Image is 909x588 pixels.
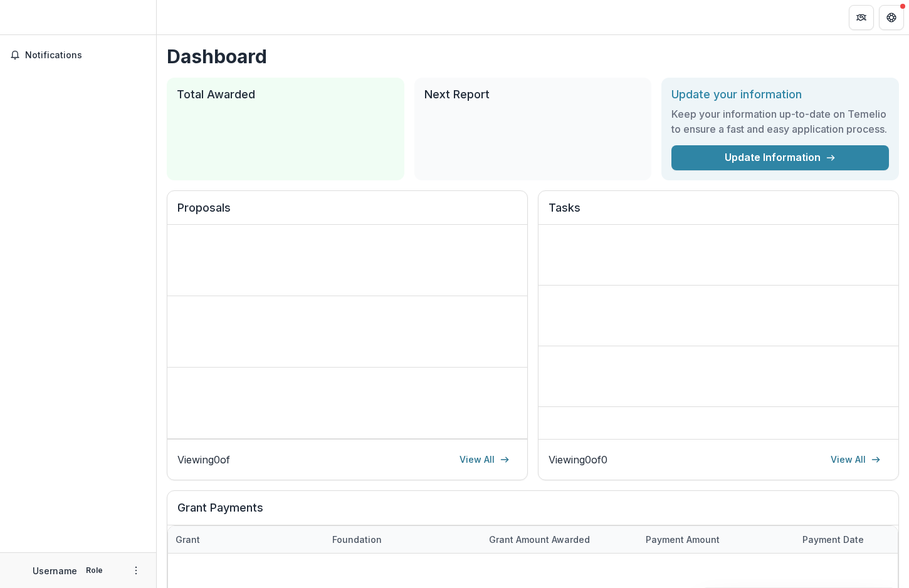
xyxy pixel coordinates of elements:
button: More [129,563,144,578]
h2: Update your information [671,88,889,101]
h2: Next Report [424,88,642,101]
h3: Keep your information up-to-date on Temelio to ensure a fast and easy application process. [671,106,889,137]
h2: Total Awarded [177,88,394,101]
button: Partners [849,5,874,30]
p: Role [82,565,107,576]
button: Notifications [5,45,151,65]
p: Viewing 0 of 0 [549,452,607,467]
p: Viewing 0 of [177,452,230,467]
a: View All [823,450,888,470]
h2: Proposals [177,201,517,225]
a: View All [452,450,517,470]
p: Username [33,564,77,577]
h2: Tasks [549,201,888,225]
button: Get Help [879,5,904,30]
span: Notifications [25,50,146,61]
a: Update Information [671,145,889,170]
h1: Dashboard [167,45,899,68]
h2: Grant Payments [177,501,888,525]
